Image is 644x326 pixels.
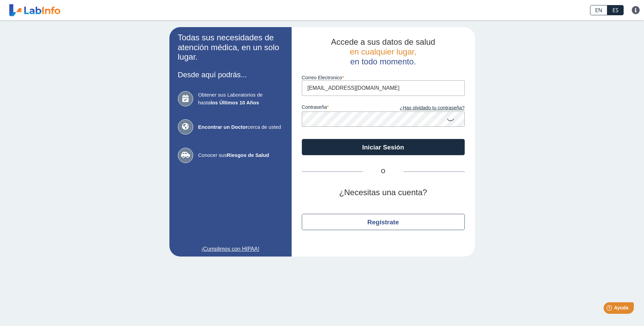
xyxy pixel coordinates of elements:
[363,167,404,176] span: O
[350,57,416,66] span: en todo momento.
[210,100,259,105] b: los Últimos 10 Años
[302,188,465,198] h2: ¿Necesitas una cuenta?
[198,123,283,131] span: cerca de usted
[350,47,416,56] span: en cualquier lugar,
[607,5,624,15] a: ES
[302,104,383,112] label: contraseña
[331,37,435,46] span: Accede a sus datos de salud
[198,151,283,159] span: Conocer sus
[178,245,283,253] a: ¡Cumplimos con HIPAA!
[198,91,283,106] span: Obtener sus Laboratorios de hasta
[590,5,607,15] a: EN
[383,104,465,112] a: ¿Has olvidado tu contraseña?
[584,300,637,319] iframe: Help widget launcher
[198,124,248,130] b: Encontrar un Doctor
[227,152,269,158] b: Riesgos de Salud
[302,139,465,155] button: Iniciar Sesión
[302,75,465,80] label: Correo Electronico
[178,70,283,79] h3: Desde aquí podrás...
[302,214,465,230] button: Regístrate
[178,33,283,62] h2: Todas sus necesidades de atención médica, en un solo lugar.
